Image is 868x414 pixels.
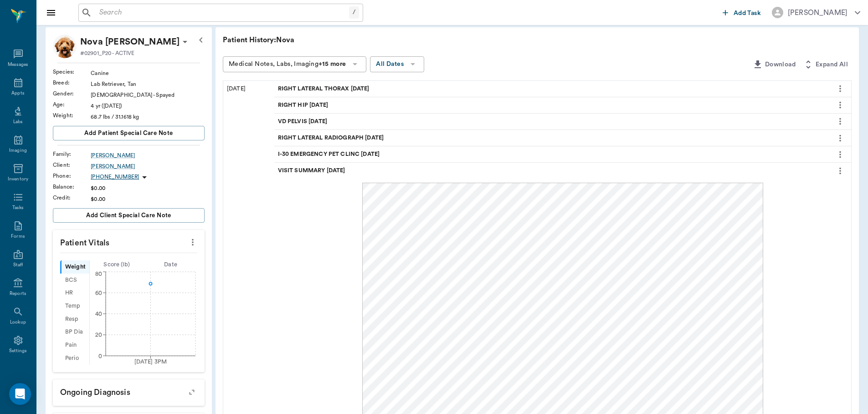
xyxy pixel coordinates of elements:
button: Expand All [799,56,852,73]
div: 68.7 lbs / 31.1618 kg [91,113,205,121]
button: Add patient Special Care Note [53,126,205,140]
div: / [349,6,359,19]
div: [PERSON_NAME] [788,7,847,18]
div: BP Dia [60,326,89,339]
div: Forms [11,233,25,240]
div: $0.00 [91,184,205,192]
button: Close drawer [42,4,60,22]
button: more [185,234,200,250]
div: Messages [8,61,29,68]
p: [PHONE_NUMBER] [91,173,139,181]
button: more [833,147,847,162]
b: +15 more [318,61,346,67]
div: [DEMOGRAPHIC_DATA] - Spayed [91,91,205,99]
span: Add client Special Care Note [86,210,171,220]
div: Nova Dupree [80,35,180,49]
tspan: 0 [98,353,102,359]
p: #02901_P20 - ACTIVE [80,49,134,57]
button: Download [749,56,799,73]
button: All Dates [370,56,424,72]
button: more [833,97,847,113]
a: [PERSON_NAME] [91,162,205,170]
div: Inventory [8,176,28,183]
div: Client : [53,161,91,169]
button: more [833,81,847,96]
div: $0.00 [91,195,205,203]
span: VISIT SUMMARY [DATE] [278,166,347,175]
div: Weight [60,260,89,274]
tspan: 60 [95,290,102,295]
p: Patient Vitals [53,230,205,253]
div: BCS [60,274,89,287]
div: Resp [60,313,89,326]
div: Temp [60,299,89,313]
div: Family : [53,150,91,158]
span: RIGHT HIP [DATE] [278,101,330,110]
button: [PERSON_NAME] [765,4,868,21]
div: Open Intercom Messenger [9,383,31,405]
tspan: 80 [95,271,102,277]
div: Reports [10,290,26,297]
span: Add patient Special Care Note [84,128,173,138]
p: Patient History: Nova [223,35,496,45]
img: Profile Image [53,35,77,58]
div: Balance : [53,183,91,191]
div: Tasks [12,205,24,211]
span: RIGHT LATERAL RADIOGRAPH [DATE] [278,134,386,142]
button: more [833,114,847,129]
div: Medical Notes, Labs, Imaging [229,59,346,70]
button: more [833,130,847,146]
div: Date [144,260,198,269]
div: Pain [60,339,89,352]
input: Search [96,6,349,19]
div: Labs [13,119,23,125]
tspan: 40 [95,311,102,317]
p: Nova [PERSON_NAME] [80,35,180,49]
div: Gender : [53,90,91,98]
p: Ongoing diagnosis [53,379,205,402]
div: Phone : [53,172,91,180]
span: RIGHT LATERAL THORAX [DATE] [278,85,371,93]
tspan: 20 [95,332,102,338]
div: Weight : [53,111,91,120]
div: Lab Retriever, Tan [91,80,205,88]
div: Staff [13,262,23,269]
div: 4 yr ([DATE]) [91,102,205,110]
div: HR [60,287,89,300]
span: VD PELVIS [DATE] [278,117,329,126]
div: Settings [9,348,27,354]
div: Breed : [53,79,91,87]
div: Age : [53,100,91,109]
tspan: [DATE] 3PM [134,359,167,364]
span: Expand All [816,59,848,70]
div: Imaging [9,147,27,154]
button: Add Task [719,4,765,21]
div: Score ( lb ) [90,260,144,269]
div: Credit : [53,194,91,202]
button: Add client Special Care Note [53,208,205,223]
div: Species : [53,68,91,76]
div: Appts [11,90,24,97]
button: more [833,163,847,179]
div: Lookup [10,319,26,326]
div: Canine [91,69,205,77]
span: I-30 EMERGENCY PET CLINC [DATE] [278,150,382,159]
a: [PERSON_NAME] [91,151,205,160]
div: Perio [60,352,89,365]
